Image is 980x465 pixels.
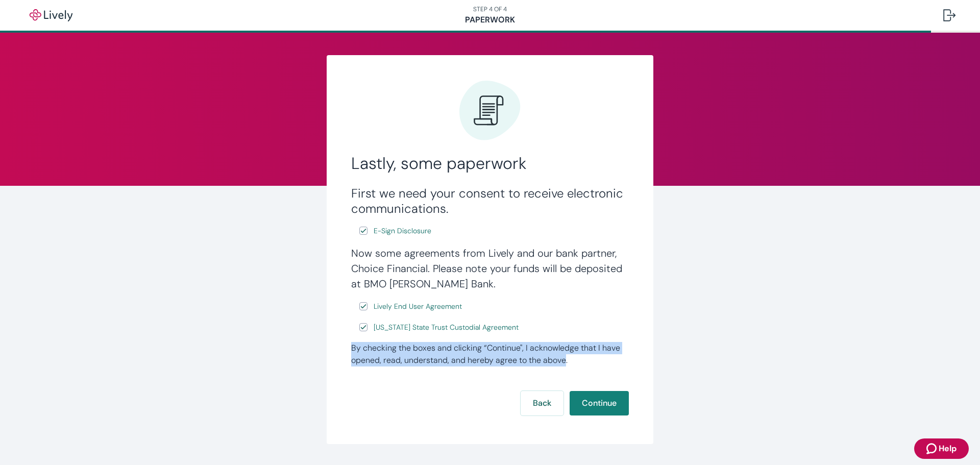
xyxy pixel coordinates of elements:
svg: Zendesk support icon [926,443,939,455]
h4: Now some agreements from Lively and our bank partner, Choice Financial. Please note your funds wi... [351,246,629,291]
h2: Lastly, some paperwork [351,153,629,174]
h3: First we need your consent to receive electronic communications. [351,186,629,216]
button: Zendesk support iconHelp [914,438,969,459]
div: By checking the boxes and clicking “Continue", I acknowledge that I have opened, read, understand... [351,342,629,366]
span: Help [939,443,957,455]
button: Log out [935,3,964,28]
a: e-sign disclosure document [372,321,521,334]
span: [US_STATE] State Trust Custodial Agreement [374,322,519,333]
span: Lively End User Agreement [374,301,462,312]
span: E-Sign Disclosure [374,226,431,236]
button: Back [521,391,563,415]
a: e-sign disclosure document [372,225,433,237]
button: Continue [570,391,629,415]
a: e-sign disclosure document [372,300,464,313]
img: Lively [22,9,80,21]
